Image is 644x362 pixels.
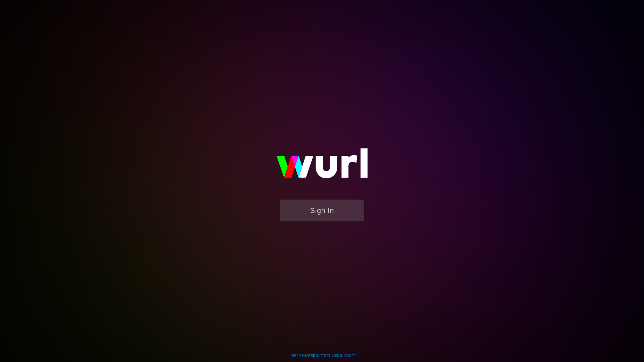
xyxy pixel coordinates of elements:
a: Contact Us [314,353,337,358]
div: | | [289,352,355,359]
a: Support [338,353,355,358]
img: wurl-logo-on-black-223613ac3d8ba8fe6dc639794a292ebdb59501304c7dfd60c99c58986ef67473.svg [255,134,389,199]
button: Sign In [280,200,364,221]
a: Learn More [289,353,313,358]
